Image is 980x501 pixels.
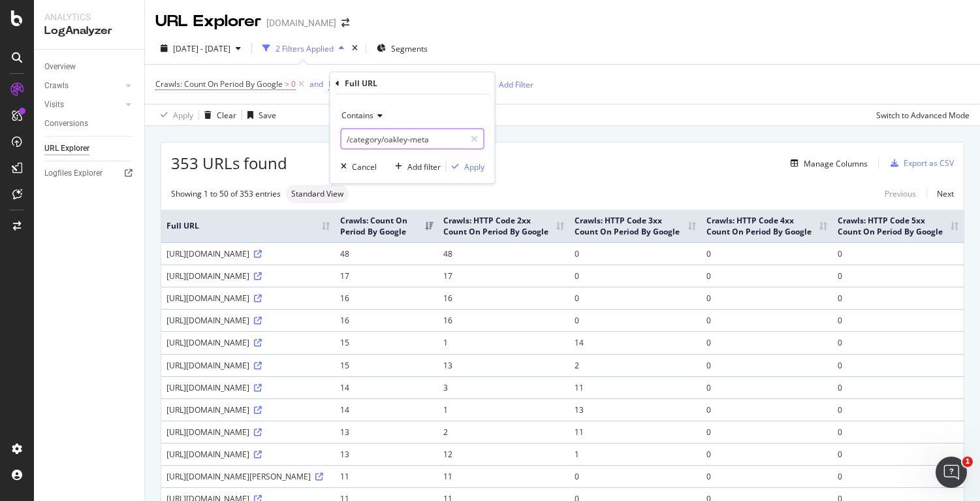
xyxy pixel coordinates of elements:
td: 13 [569,398,701,421]
a: Visits [44,98,122,112]
div: Crawls [44,79,69,93]
td: 0 [701,398,832,421]
div: Logfiles Explorer [44,167,103,180]
td: 1 [569,443,701,465]
td: 1 [438,398,569,421]
td: 0 [701,309,832,331]
td: 0 [832,443,964,465]
td: 16 [335,287,438,309]
span: Standard View [291,190,343,198]
th: Crawls: HTTP Code 4xx Count On Period By Google: activate to sort column ascending [701,210,832,242]
td: 1 [438,331,569,353]
div: Cancel [352,161,377,172]
div: Visits [44,98,64,112]
button: Clear [199,105,236,125]
div: URL Explorer [44,142,89,155]
a: Conversions [44,117,135,131]
span: Segments [391,43,428,54]
td: 13 [335,443,438,465]
button: Apply [447,160,484,173]
td: 0 [701,376,832,398]
div: [URL][DOMAIN_NAME] [166,293,330,304]
div: [URL][DOMAIN_NAME] [166,449,330,460]
td: 17 [438,265,569,287]
button: Export as CSV [885,153,954,174]
th: Crawls: Count On Period By Google: activate to sort column ascending [335,210,438,242]
div: Full URL [345,78,377,89]
td: 2 [569,354,701,376]
td: 0 [832,309,964,331]
button: Save [242,105,276,125]
button: Apply [155,105,193,125]
td: 0 [832,398,964,421]
td: 16 [335,309,438,331]
button: Add Filter [481,76,533,92]
a: Crawls [44,79,122,93]
td: 14 [335,398,438,421]
button: Cancel [336,160,377,173]
td: 17 [335,265,438,287]
td: 0 [569,309,701,331]
button: and [309,78,323,90]
span: [DATE] - [DATE] [173,43,230,54]
div: Showing 1 to 50 of 353 entries [171,188,281,199]
span: Contains [341,110,373,121]
span: > [285,78,289,89]
div: Switch to Advanced Mode [876,110,970,121]
td: 0 [569,465,701,487]
td: 16 [438,287,569,309]
th: Crawls: HTTP Code 3xx Count On Period By Google: activate to sort column ascending [569,210,701,242]
div: times [349,42,360,55]
td: 0 [701,465,832,487]
td: 13 [335,421,438,443]
div: URL Explorer [155,10,261,33]
td: 0 [832,376,964,398]
div: [URL][DOMAIN_NAME] [166,315,330,326]
td: 15 [335,331,438,353]
iframe: Intercom live chat [936,457,967,488]
td: 0 [832,465,964,487]
td: 11 [335,465,438,487]
td: 0 [832,354,964,376]
a: Logfiles Explorer [44,167,135,180]
button: Switch to Advanced Mode [871,105,970,125]
div: Conversions [44,117,88,131]
div: Overview [44,60,76,74]
td: 48 [438,242,569,265]
td: 15 [335,354,438,376]
th: Crawls: HTTP Code 5xx Count On Period By Google: activate to sort column ascending [832,210,964,242]
td: 0 [569,242,701,265]
td: 0 [569,287,701,309]
td: 11 [569,421,701,443]
td: 0 [832,331,964,353]
span: Crawls: Count On Period By Google [155,78,283,89]
div: Add filter [407,161,441,172]
td: 13 [438,354,569,376]
td: 0 [701,354,832,376]
div: [DOMAIN_NAME] [266,16,336,29]
span: 1 [962,457,973,467]
td: 0 [701,421,832,443]
td: 11 [438,465,569,487]
span: 353 URLs found [171,152,287,174]
div: [URL][DOMAIN_NAME] [166,427,330,438]
td: 0 [832,287,964,309]
button: Segments [371,38,433,59]
td: 11 [569,376,701,398]
div: Apply [464,161,484,172]
td: 0 [701,331,832,353]
div: [URL][DOMAIN_NAME] [166,270,330,282]
div: and [309,78,323,89]
td: 16 [438,309,569,331]
td: 0 [701,265,832,287]
div: Apply [173,110,193,121]
a: URL Explorer [44,142,135,155]
td: 48 [335,242,438,265]
td: 3 [438,376,569,398]
div: [URL][DOMAIN_NAME] [166,337,330,348]
th: Full URL: activate to sort column ascending [161,210,335,242]
div: neutral label [286,185,349,203]
td: 2 [438,421,569,443]
div: Analytics [44,10,134,24]
div: [URL][DOMAIN_NAME] [166,360,330,371]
